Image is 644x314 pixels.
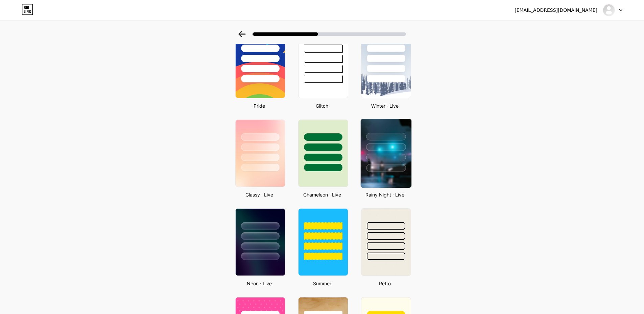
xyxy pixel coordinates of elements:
div: Retro [359,280,411,287]
div: Winter · Live [359,102,411,109]
div: [EMAIL_ADDRESS][DOMAIN_NAME] [515,7,597,14]
img: rainy_night.jpg [360,119,411,188]
div: Rainy Night · Live [359,191,411,198]
img: komitemutursudwzj [602,4,615,17]
div: Chameleon · Live [296,191,348,198]
div: Summer [296,280,348,287]
div: Neon · Live [233,280,285,287]
div: Glassy · Live [233,191,285,198]
div: Glitch [296,102,348,109]
div: Pride [233,102,285,109]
